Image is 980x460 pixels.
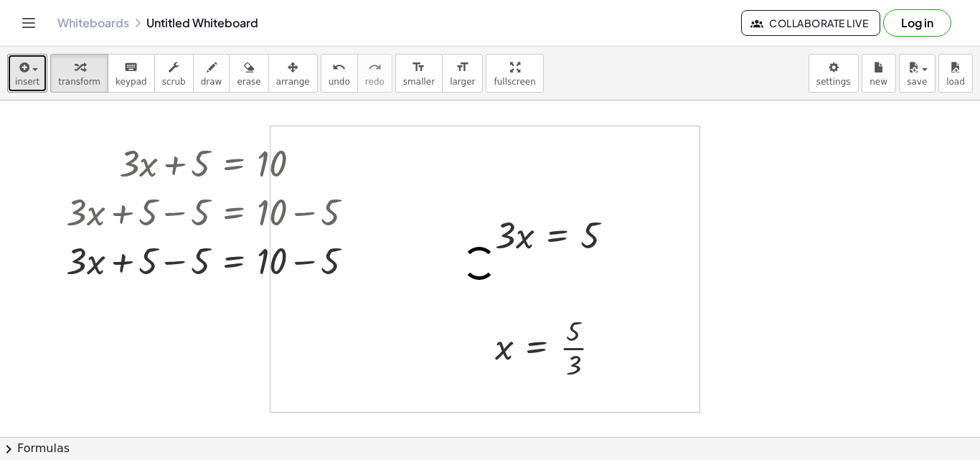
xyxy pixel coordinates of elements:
button: arrange [268,54,318,93]
button: format_sizelarger [442,54,483,93]
button: load [938,54,973,93]
button: keyboardkeypad [108,54,155,93]
span: fullscreen [494,77,535,87]
span: erase [237,77,260,87]
button: Log in [883,9,951,37]
i: format_size [412,59,425,76]
a: Whiteboards [57,16,129,30]
span: new [870,77,887,87]
span: transform [58,77,100,87]
button: scrub [154,54,194,93]
i: format_size [456,59,469,76]
span: larger [450,77,475,87]
button: Collaborate Live [741,10,880,36]
button: new [862,54,896,93]
span: smaller [403,77,435,87]
i: redo [368,59,382,76]
button: erase [229,54,268,93]
button: redoredo [357,54,392,93]
button: draw [193,54,230,93]
button: transform [50,54,108,93]
span: save [907,77,927,87]
button: Toggle navigation [17,11,40,34]
span: draw [201,77,222,87]
span: scrub [162,77,186,87]
span: load [946,77,965,87]
button: undoundo [321,54,358,93]
span: Collaborate Live [753,17,868,29]
span: insert [15,77,39,87]
button: save [899,54,936,93]
button: fullscreen [486,54,543,93]
button: settings [809,54,859,93]
button: insert [7,54,47,93]
span: arrange [276,77,310,87]
span: undo [329,77,350,87]
i: keyboard [124,59,138,76]
button: format_sizesmaller [395,54,443,93]
span: keypad [116,77,147,87]
span: settings [816,77,851,87]
span: redo [365,77,385,87]
i: undo [332,59,346,76]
